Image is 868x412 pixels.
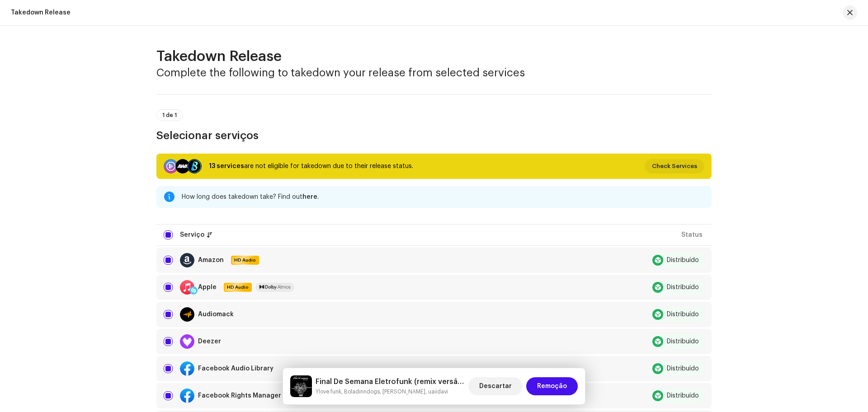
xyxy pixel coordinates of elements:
[537,377,567,395] span: Remoção
[667,393,699,399] div: Distribuído
[11,9,71,16] div: Takedown Release
[667,284,699,290] div: Distribuído
[156,47,712,66] h2: Takedown Release
[198,311,234,318] div: Audiomack
[652,157,697,175] span: Check Services
[198,257,224,263] div: Amazon
[162,112,177,118] span: 1 de 1
[479,377,512,395] span: Descartar
[209,161,413,172] div: are not eligible for takedown due to their release status.
[225,284,251,290] span: HD Audio
[316,387,465,396] small: Final De Semana Eletrofunk (remix versão)
[468,377,523,395] button: Descartar
[526,377,578,395] button: Remoção
[645,159,704,173] button: Check Services
[316,376,465,387] h5: Final De Semana Eletrofunk (remix versão)
[667,338,699,345] div: Distribuído
[667,257,699,263] div: Distribuído
[156,66,712,80] h3: Complete the following to takedown your release from selected services
[182,192,704,202] div: How long does takedown take? Find out .
[209,163,244,169] strong: 13 services
[232,257,258,263] span: HD Audio
[156,128,712,143] h3: Selecionar serviços
[198,365,274,372] div: Facebook Audio Library
[198,338,221,345] div: Deezer
[198,393,281,399] div: Facebook Rights Manager
[290,375,312,397] img: d1dce227-6c3c-4ff7-a613-1cdeace0b4a3
[302,194,317,200] span: here
[667,365,699,372] div: Distribuído
[198,284,217,290] div: Apple
[667,311,699,318] div: Distribuído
